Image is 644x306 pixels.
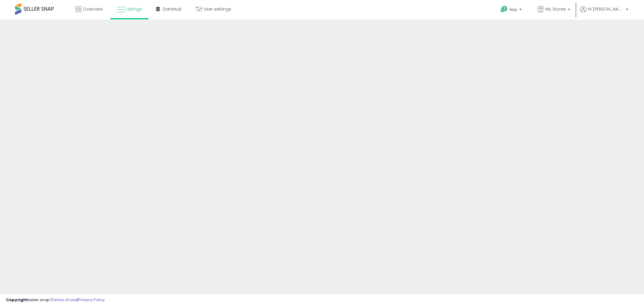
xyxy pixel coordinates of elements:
[126,6,142,12] span: Listings
[509,7,517,12] span: Help
[545,6,566,12] span: My Stores
[588,6,624,12] span: Hi [PERSON_NAME]
[580,6,628,20] a: Hi [PERSON_NAME]
[83,6,103,12] span: Overview
[496,1,528,20] a: Help
[163,6,182,12] span: DataHub
[500,5,508,13] i: Get Help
